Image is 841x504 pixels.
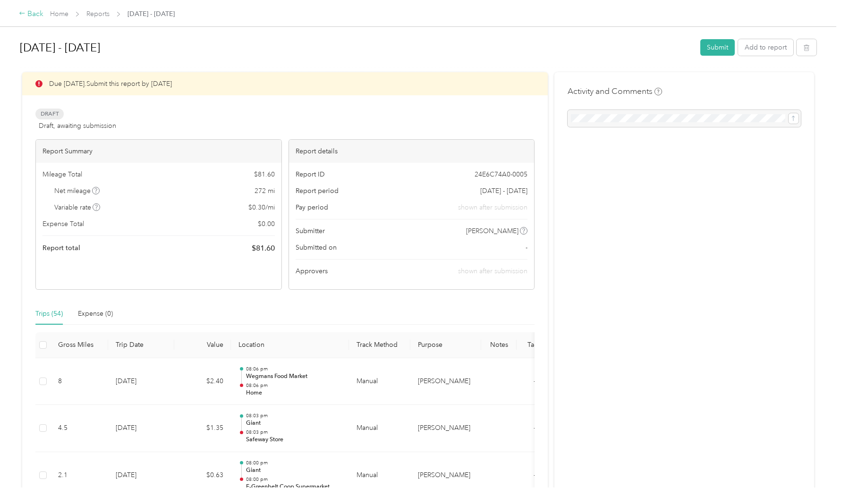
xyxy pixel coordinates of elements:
td: Acosta [410,405,481,452]
span: Pay period [296,202,328,212]
p: 08:00 pm [246,460,341,466]
p: 08:06 pm [246,366,341,372]
td: $1.35 [174,405,231,452]
th: Gross Miles [51,332,108,358]
p: Giant [246,466,341,475]
p: E-Greenbelt Coop Supermarket [246,483,341,491]
div: Back [19,8,43,20]
span: Net mileage [54,186,100,196]
td: Manual [349,405,410,452]
p: Giant [246,419,341,428]
h1: Aug 16 - 31, 2025 [20,36,694,59]
p: 08:06 pm [246,382,341,389]
span: shown after submission [458,267,527,275]
a: Home [50,10,68,18]
span: $ 0.30 / mi [248,202,275,212]
span: Approvers [296,266,328,276]
span: - [534,424,535,432]
div: Report details [289,140,535,163]
td: Manual [349,358,410,405]
span: Submitter [296,226,325,236]
span: [PERSON_NAME] [466,226,518,236]
span: Report period [296,186,339,196]
p: Home [246,389,341,397]
td: 2.1 [51,452,108,499]
button: Submit [700,39,735,56]
span: 272 mi [255,186,275,196]
span: $ 0.00 [258,219,275,229]
span: Submitted on [296,243,337,252]
a: Reports [86,10,110,18]
td: [DATE] [108,452,174,499]
p: Safeway Store [246,436,341,444]
td: Acosta [410,452,481,499]
td: 8 [51,358,108,405]
span: [DATE] - [DATE] [127,9,175,19]
span: Draft [35,109,64,119]
th: Location [231,332,349,358]
span: Mileage Total [42,169,82,179]
td: [DATE] [108,405,174,452]
div: Report Summary [36,140,281,163]
th: Tags [517,332,552,358]
th: Notes [481,332,517,358]
div: Due [DATE]. Submit this report by [DATE] [22,72,548,95]
td: 4.5 [51,405,108,452]
span: - [534,471,535,479]
td: $0.63 [174,452,231,499]
span: Variable rate [54,202,101,212]
span: Report ID [296,169,325,179]
td: $2.40 [174,358,231,405]
span: [DATE] - [DATE] [480,186,527,196]
span: 24E6C74A0-0005 [475,169,527,179]
th: Track Method [349,332,410,358]
iframe: Everlance-gr Chat Button Frame [788,451,841,504]
span: $ 81.60 [254,169,275,179]
td: [DATE] [108,358,174,405]
th: Trip Date [108,332,174,358]
th: Value [174,332,231,358]
div: Trips (54) [35,309,63,319]
span: Expense Total [42,219,84,229]
h4: Activity and Comments [568,85,662,97]
td: Acosta [410,358,481,405]
span: Report total [42,243,80,253]
span: - [534,377,535,385]
span: shown after submission [458,202,527,212]
span: - [526,243,527,252]
td: Manual [349,452,410,499]
p: 08:03 pm [246,412,341,419]
p: Wegmans Food Market [246,372,341,381]
p: 08:00 pm [246,476,341,483]
button: Add to report [738,39,793,56]
span: $ 81.60 [252,243,275,254]
div: Expense (0) [78,309,113,319]
p: 08:03 pm [246,429,341,436]
span: Draft, awaiting submission [39,121,116,131]
th: Purpose [410,332,481,358]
